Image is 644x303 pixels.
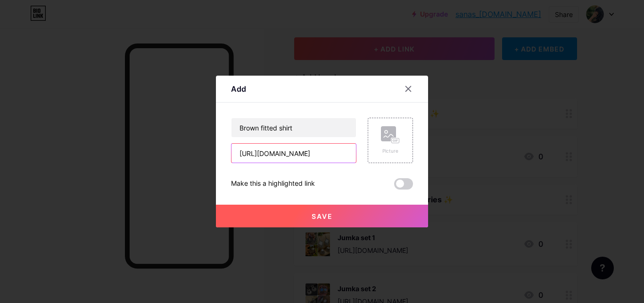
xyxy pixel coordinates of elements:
span: Save [312,212,333,220]
div: Add [231,83,246,95]
input: Title [231,118,356,137]
div: Picture [381,147,400,155]
div: Make this a highlighted link [231,178,315,190]
button: Save [216,205,428,227]
input: URL [231,144,356,163]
